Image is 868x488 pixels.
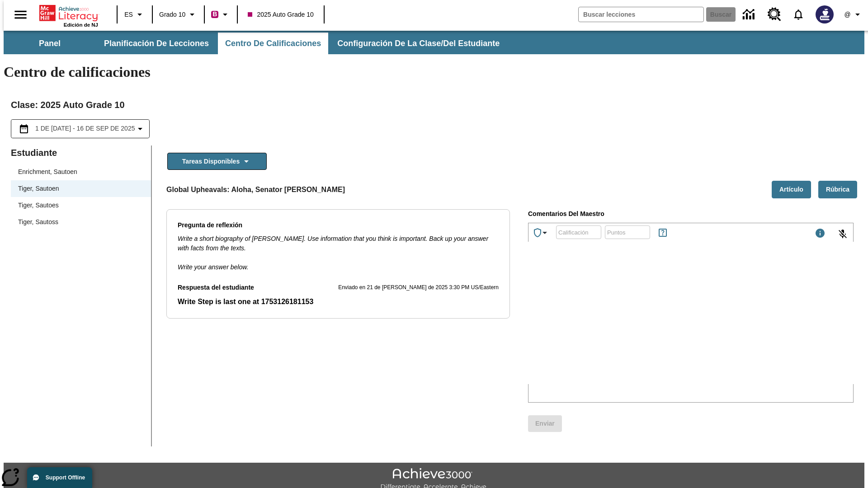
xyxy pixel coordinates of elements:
p: Respuesta del estudiante [178,296,499,307]
button: Perfil/Configuración [839,6,868,23]
div: Tiger, Sautoss [11,214,151,230]
button: Panel [5,33,95,54]
div: Calificación: Se permiten letras, números y los símbolos: %, +, -. [556,225,601,239]
button: Premio especial [528,224,554,242]
a: Centro de información [737,2,762,27]
button: Support Offline [27,467,92,488]
p: Write a short biography of [PERSON_NAME]. Use information that you think is important. Back up yo... [178,234,499,253]
a: Centro de recursos, Se abrirá en una pestaña nueva. [762,2,787,27]
span: B [212,9,217,20]
span: Tiger, Sautoss [18,217,144,227]
button: Tareas disponibles [167,153,267,170]
div: Máximo 1000 caracteres Presiona Escape para desactivar la barra de herramientas y utiliza las tec... [815,228,826,240]
svg: Collapse Date Range Filter [135,123,146,134]
p: Write your answer below. [178,253,499,272]
p: Global Upheavals: Aloha, Senator [PERSON_NAME] [166,184,345,195]
button: Grado: Grado 10, Elige un grado [156,6,201,23]
span: 1 de [DATE] - 16 de sep de 2025 [35,124,135,133]
span: Support Offline [46,474,85,481]
p: Pregunta de reflexión [178,221,499,230]
button: Seleccione el intervalo de fechas opción del menú [15,123,146,134]
span: Grado 10 [159,10,185,19]
button: Reglas para ganar puntos y títulos epeciales, Se abrirá en una pestaña nueva. [654,224,672,242]
div: Enrichment, Sautoen [11,164,151,180]
p: Estudiante [11,145,151,160]
span: Tiger, Sautoen [18,184,144,193]
span: ES [124,10,133,19]
a: Portada [39,4,98,22]
div: Subbarra de navegación [4,31,864,54]
span: 2025 Auto Grade 10 [248,10,313,19]
p: Enviado en 21 de [PERSON_NAME] de 2025 3:30 PM US/Eastern [338,283,499,292]
button: Artículo, Se abrirá en una pestaña nueva. [772,181,811,198]
button: Lenguaje: ES, Selecciona un idioma [120,6,149,23]
body: Escribe tu respuesta aquí. [4,7,132,15]
button: Rúbrica, Se abrirá en una pestaña nueva. [818,181,857,198]
h1: Centro de calificaciones [4,64,864,80]
button: Centro de calificaciones [218,33,328,54]
h2: Clase : 2025 Auto Grade 10 [11,98,857,112]
div: Portada [39,3,98,28]
input: Puntos: Solo puede asignar 25 puntos o menos. [605,220,650,244]
div: Tiger, Sautoes [11,197,151,214]
span: Edición de NJ [64,22,98,28]
button: Planificación de lecciones [97,33,216,54]
img: Avatar [816,5,834,23]
button: Boost El color de la clase es rojo violeta. Cambiar el color de la clase. [208,6,234,23]
button: Haga clic para activar la función de reconocimiento de voz [832,223,854,245]
p: Write Step is last one at 1753126181153 [178,296,499,307]
input: Calificación: Se permiten letras, números y los símbolos: %, +, -. [556,220,601,244]
span: Enrichment, Sautoen [18,167,144,177]
span: @ [844,10,850,19]
p: Comentarios del maestro [528,209,854,219]
div: Subbarra de navegación [4,33,508,54]
button: Abrir el menú lateral [7,1,34,28]
input: Buscar campo [579,7,703,22]
button: Escoja un nuevo avatar [810,3,839,26]
span: Tiger, Sautoes [18,201,144,210]
div: Tiger, Sautoen [11,180,151,197]
p: Respuesta del estudiante [178,283,254,293]
button: Configuración de la clase/del estudiante [330,33,507,54]
a: Notificaciones [787,3,810,26]
div: Puntos: Solo puede asignar 25 puntos o menos. [605,225,650,239]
